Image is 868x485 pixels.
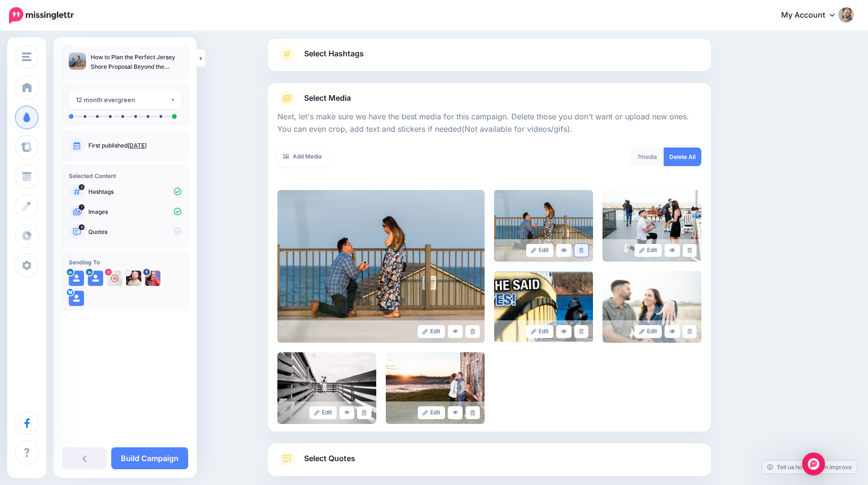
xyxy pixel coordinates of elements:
a: Edit [418,406,445,419]
a: Tell us how we can improve [762,461,857,474]
span: 9 [79,224,85,230]
a: Edit [526,244,553,257]
a: [DATE] [127,142,147,149]
div: media [630,148,664,166]
img: abcb7a285163b166edddd13ad0389330_large.jpg [277,190,485,343]
a: My Account [772,4,854,27]
h4: Selected Content [69,172,181,179]
a: Delete All [664,148,701,166]
img: Missinglettr [9,7,74,23]
img: user_default_image.png [69,271,84,286]
a: Edit [635,325,662,338]
p: First published [88,141,181,150]
button: 12 month evergreen [69,91,181,109]
span: Select Media [304,92,351,105]
img: abcb7a285163b166edddd13ad0389330_thumb.jpg [69,53,86,70]
span: Select Quotes [304,452,355,465]
a: Select Hashtags [277,46,701,71]
span: 0 [79,184,85,190]
p: Hashtags [88,188,181,196]
a: Edit [526,325,553,338]
a: Edit [418,325,445,338]
img: 293272096_733569317667790_8278646181461342538_n-bsa134236.jpg [145,271,160,286]
div: Select Media [277,106,701,424]
span: 7 [637,153,640,160]
img: menu.png [22,53,32,61]
div: 12 month evergreen [76,95,170,105]
a: Add Media [277,148,328,166]
img: 08bbcbce5dedbcb62d32425691b1c61c_large.jpg [277,352,376,424]
img: b884496f139757d45e870cef0bbada2c_large.jpg [603,190,701,262]
img: 367970769_252280834413667_3871055010744689418_n-bsa134239.jpg [107,271,122,286]
span: Select Hashtags [304,47,364,60]
img: user_default_image.png [88,271,103,286]
p: Quotes [88,228,181,236]
img: 413687af4faa6f934d430003b010e736_large.jpg [603,271,701,343]
img: AAcHTtcBCNpun1ljofrCfxvntSGaKB98Cg21hlB6M2CMCh6FLNZIs96-c-77424.png [126,271,141,286]
img: user_default_image.png [69,291,84,306]
a: Select Media [277,91,701,106]
a: Edit [635,244,662,257]
span: 7 [79,204,85,210]
a: Select Quotes [277,451,701,476]
img: 0a87301bc6ed110a7b5289b202b181de_large.jpg [494,190,593,262]
img: 5e358bbcf2c1df47a6ffb6aa1f83015e_large.jpg [494,271,593,343]
p: How to Plan the Perfect Jersey Shore Proposal Beyond the Boardwalk [91,53,181,72]
div: Open Intercom Messenger [802,453,825,475]
img: 347c2222168b7c6e7488d991aaee921e_large.jpg [386,352,485,424]
p: Images [88,208,181,216]
a: Edit [309,406,337,419]
p: Next, let's make sure we have the best media for this campaign. Delete those you don't want or up... [277,111,701,136]
h4: Sending To [69,259,181,266]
